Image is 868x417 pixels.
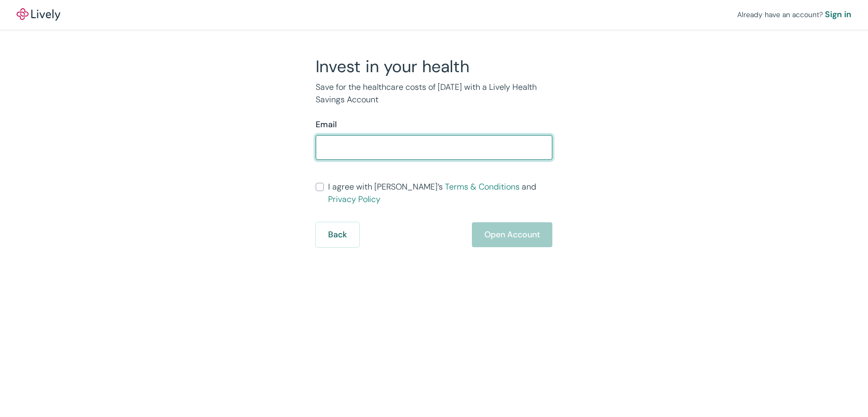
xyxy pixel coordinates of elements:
p: Save for the healthcare costs of [DATE] with a Lively Health Savings Account [316,81,552,106]
a: Terms & Conditions [445,181,520,192]
button: Back [316,222,359,247]
label: Email [316,118,337,131]
span: I agree with [PERSON_NAME]’s and [328,181,552,206]
h2: Invest in your health [316,56,552,77]
a: LivelyLively [17,8,60,21]
a: Privacy Policy [328,194,381,205]
a: Sign in [825,8,851,21]
div: Already have an account? [737,8,851,21]
img: Lively [17,8,60,21]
